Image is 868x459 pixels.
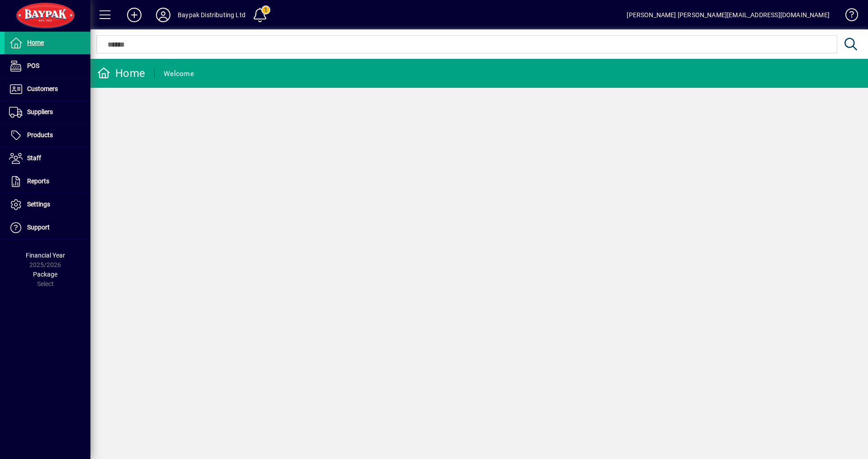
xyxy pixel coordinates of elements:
[27,201,50,208] span: Settings
[97,66,145,81] div: Home
[33,271,57,278] span: Package
[5,78,90,100] a: Customers
[26,252,65,259] span: Financial Year
[27,131,53,139] span: Products
[164,67,194,81] div: Welcome
[5,170,90,193] a: Reports
[5,216,90,239] a: Support
[27,177,49,185] span: Reports
[149,7,178,23] button: Profile
[5,101,90,124] a: Suppliers
[27,224,50,231] span: Support
[178,8,245,22] div: Baypak Distributing Ltd
[627,8,830,22] div: [PERSON_NAME] [PERSON_NAME][EMAIL_ADDRESS][DOMAIN_NAME]
[5,124,90,147] a: Products
[5,55,90,77] a: POS
[27,85,58,92] span: Customers
[27,108,53,115] span: Suppliers
[27,62,39,69] span: POS
[120,7,149,23] button: Add
[839,2,857,31] a: Knowledge Base
[27,39,44,46] span: Home
[27,154,41,162] span: Staff
[5,147,90,170] a: Staff
[5,193,90,216] a: Settings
